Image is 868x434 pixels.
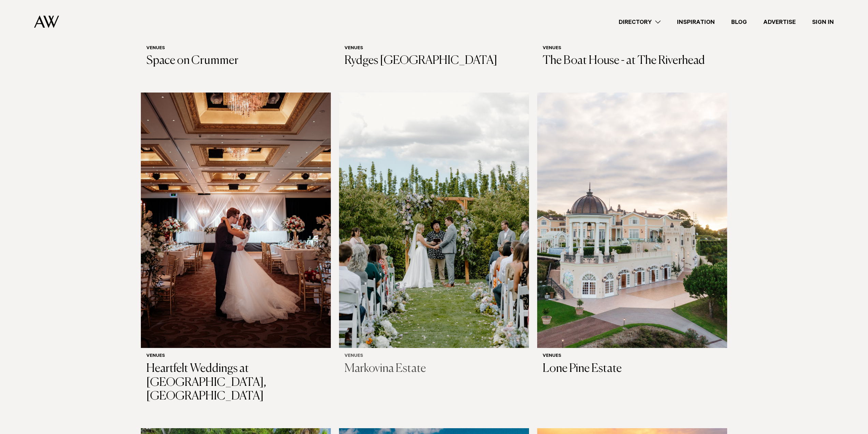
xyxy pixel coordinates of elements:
h3: Rydges [GEOGRAPHIC_DATA] [344,54,524,68]
h6: Venues [146,353,325,359]
a: Blog [723,17,755,27]
h3: Lone Pine Estate [543,362,722,376]
img: Exterior view of Lone Pine Estate [537,93,727,348]
img: Ceremony styling at Markovina Estate [339,93,529,348]
h6: Venues [344,46,524,52]
h6: Venues [146,46,325,52]
a: Exterior view of Lone Pine Estate Venues Lone Pine Estate [537,93,727,381]
img: Auckland Weddings Venues | Heartfelt Weddings at Cordis, Auckland [141,93,331,348]
h3: Space on Crummer [146,54,325,68]
a: Advertise [755,17,804,27]
h6: Venues [344,353,524,359]
a: Directory [610,17,669,27]
h3: Markovina Estate [344,362,524,376]
a: Sign In [804,17,842,27]
h3: Heartfelt Weddings at [GEOGRAPHIC_DATA], [GEOGRAPHIC_DATA] [146,362,325,404]
img: Auckland Weddings Logo [34,15,59,28]
h3: The Boat House - at The Riverhead [543,54,722,68]
h6: Venues [543,46,722,52]
a: Ceremony styling at Markovina Estate Venues Markovina Estate [339,93,529,381]
a: Auckland Weddings Venues | Heartfelt Weddings at Cordis, Auckland Venues Heartfelt Weddings at [G... [141,93,331,409]
a: Inspiration [669,17,723,27]
h6: Venues [543,353,722,359]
